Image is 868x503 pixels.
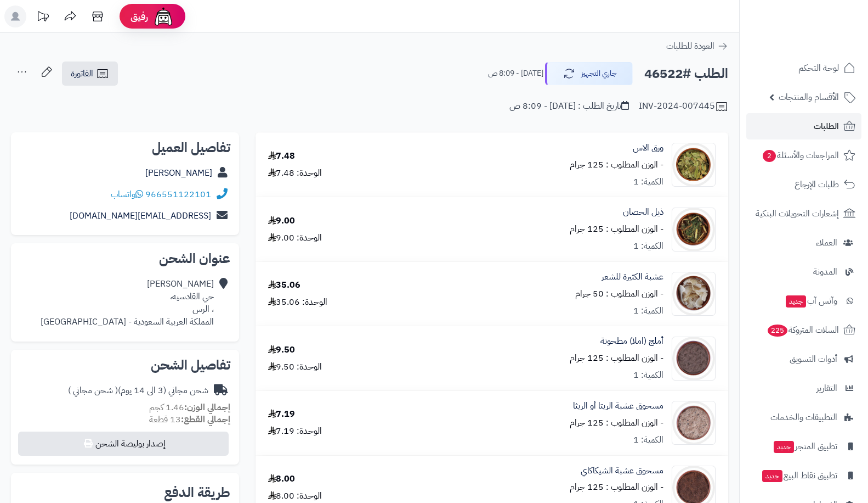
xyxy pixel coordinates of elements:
span: ( شحن مجاني ) [68,384,118,397]
span: 2 [762,149,776,163]
img: 1660147750-Kathira-90x90.jpg [672,272,715,316]
div: 7.48 [268,150,295,163]
div: الوحدة: 7.19 [268,425,322,438]
span: جديد [774,441,794,453]
h2: تفاصيل العميل [20,141,230,154]
small: - الوزن المطلوب : 125 جرام [570,222,663,236]
span: طلبات الإرجاع [795,177,839,192]
span: تطبيق نقاط البيع [761,468,837,483]
a: الطلبات [746,113,861,139]
span: العملاء [816,235,837,250]
img: logo-2.png [793,8,858,31]
a: الفاتورة [62,62,118,86]
span: الفاتورة [71,67,93,80]
a: إشعارات التحويلات البنكية [746,200,861,227]
small: [DATE] - 8:09 ص [488,68,543,79]
span: الأقسام والمنتجات [779,90,839,105]
div: 35.06 [268,279,300,292]
span: جديد [786,295,806,308]
a: التطبيقات والخدمات [746,404,861,431]
small: - الوزن المطلوب : 125 جرام [570,416,663,429]
a: ذيل الحصان [623,206,663,219]
div: [PERSON_NAME] حي القادسيه، ، الرس المملكة العربية السعودية - [GEOGRAPHIC_DATA] [41,278,214,328]
span: تطبيق المتجر [773,439,837,454]
span: رفيق [131,10,148,23]
a: لوحة التحكم [746,55,861,81]
div: الكمية: 1 [633,434,663,446]
span: المدونة [813,264,837,280]
span: لوحة التحكم [798,60,839,76]
div: الوحدة: 7.48 [268,167,322,180]
a: أملج (املا) مطحونة [600,335,663,348]
small: - الوزن المطلوب : 125 جرام [570,351,663,365]
a: [EMAIL_ADDRESS][DOMAIN_NAME] [70,209,211,222]
div: 8.00 [268,473,295,485]
a: تطبيق المتجرجديد [746,433,861,460]
small: - الوزن المطلوب : 125 جرام [570,158,663,171]
img: 1667661777-Reetha%20Powder-90x90.jpg [672,401,715,445]
span: 225 [767,324,788,337]
div: الوحدة: 35.06 [268,296,327,309]
div: تاريخ الطلب : [DATE] - 8:09 ص [509,100,629,113]
div: 9.00 [268,215,295,227]
a: العودة للطلبات [666,40,728,53]
span: إشعارات التحويلات البنكية [756,206,839,221]
a: أدوات التسويق [746,346,861,372]
small: 13 قطعة [149,413,230,426]
span: جديد [762,470,782,482]
strong: إجمالي الوزن: [184,401,230,414]
small: - الوزن المطلوب : 125 جرام [570,480,663,494]
h2: الطلب #46522 [644,63,728,85]
span: وآتس آب [785,293,837,309]
img: 1650694361-Hosetail-90x90.jpg [672,208,715,251]
img: 1662097306-Amaala%20Powder-90x90.jpg [672,337,715,381]
span: التقارير [816,381,837,396]
h2: طريقة الدفع [164,486,230,499]
a: 966551122101 [145,188,211,201]
small: - الوزن المطلوب : 50 جرام [575,287,663,300]
button: جاري التجهيز [545,62,633,85]
a: مسحوق عشبة الشيكاكاي [581,465,663,477]
div: الكمية: 1 [633,369,663,382]
h2: تفاصيل الشحن [20,359,230,372]
a: [PERSON_NAME] [145,166,212,180]
span: السلات المتروكة [767,322,839,338]
div: الكمية: 1 [633,240,663,253]
strong: إجمالي القطع: [181,413,230,426]
a: تطبيق نقاط البيعجديد [746,462,861,489]
span: العودة للطلبات [666,40,714,53]
span: المراجعات والأسئلة [762,148,839,163]
h2: عنوان الشحن [20,252,230,265]
div: شحن مجاني (3 الى 14 يوم) [68,384,208,397]
div: الوحدة: 8.00 [268,490,322,502]
span: أدوات التسويق [790,351,837,367]
a: مسحوق عشبة الريتا أو الريثا [573,400,663,412]
div: 7.19 [268,408,295,421]
span: التطبيقات والخدمات [770,410,837,425]
a: ورق الاس [633,142,663,154]
button: إصدار بوليصة الشحن [18,432,229,456]
small: 1.46 كجم [149,401,230,414]
a: السلات المتروكة225 [746,317,861,343]
div: الوحدة: 9.50 [268,361,322,373]
span: الطلبات [814,119,839,134]
a: تحديثات المنصة [29,5,56,30]
a: المدونة [746,259,861,285]
div: INV-2024-007445 [639,100,728,113]
img: ai-face.png [152,5,174,27]
img: 1659848270-Myrtus-90x90.jpg [672,143,715,187]
a: وآتس آبجديد [746,288,861,314]
div: الكمية: 1 [633,305,663,317]
a: التقارير [746,375,861,401]
div: الكمية: 1 [633,176,663,188]
div: 9.50 [268,344,295,356]
div: الوحدة: 9.00 [268,232,322,244]
a: واتساب [111,188,143,201]
a: العملاء [746,230,861,256]
a: عشبة الكثيرة للشعر [602,271,663,283]
a: طلبات الإرجاع [746,171,861,198]
a: المراجعات والأسئلة2 [746,142,861,169]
